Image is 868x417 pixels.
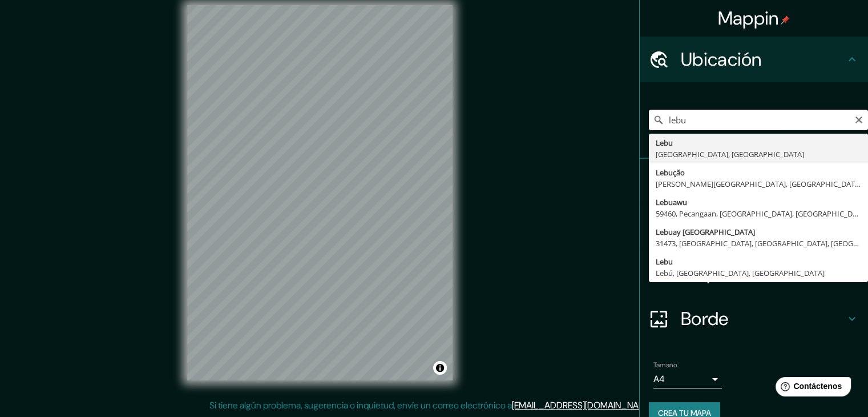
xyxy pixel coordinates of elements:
[656,149,804,159] font: [GEOGRAPHIC_DATA], [GEOGRAPHIC_DATA]
[649,110,868,130] input: Elige tu ciudad o zona
[854,114,863,125] button: Claro
[187,5,453,380] canvas: Mapa
[640,159,868,205] div: Patas
[640,250,868,296] div: Disposición
[209,399,512,411] font: Si tiene algún problema, sugerencia o inquietud, envíe un correo electrónico a
[656,227,755,237] font: Lebuay [GEOGRAPHIC_DATA]
[653,373,665,385] font: A4
[766,372,855,404] iframe: Lanzador de widgets de ayuda
[656,197,687,207] font: Lebuawu
[640,37,868,82] div: Ubicación
[433,361,447,375] button: Activar o desactivar atribución
[681,47,762,71] font: Ubicación
[512,399,653,411] a: [EMAIL_ADDRESS][DOMAIN_NAME]
[656,167,685,178] font: Lebução
[640,296,868,342] div: Borde
[656,138,673,148] font: Lebu
[653,360,677,370] font: Tamaño
[656,179,862,189] font: [PERSON_NAME][GEOGRAPHIC_DATA], [GEOGRAPHIC_DATA]
[681,307,729,331] font: Borde
[781,15,790,25] img: pin-icon.png
[656,268,825,278] font: Lebú, [GEOGRAPHIC_DATA], [GEOGRAPHIC_DATA]
[656,256,673,267] font: Lebu
[718,6,779,30] font: Mappin
[653,370,722,388] div: A4
[640,205,868,250] div: Estilo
